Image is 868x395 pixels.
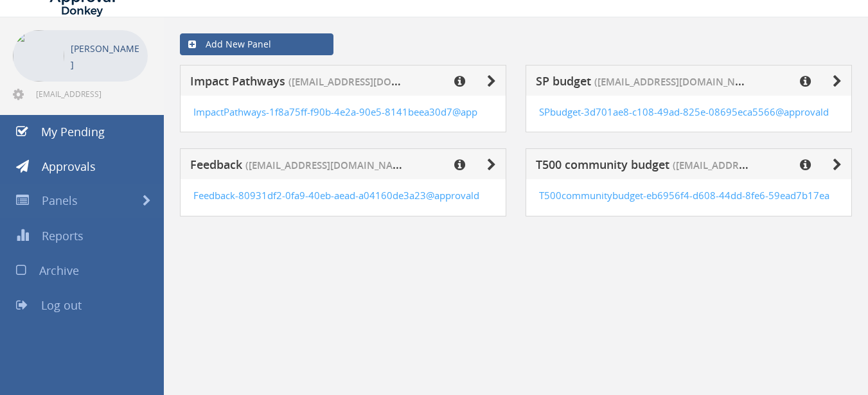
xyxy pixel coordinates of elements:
span: Archive [39,263,79,278]
a: Add New Panel [180,33,333,55]
span: [EMAIL_ADDRESS][DOMAIN_NAME] [36,89,145,99]
span: Reports [42,228,84,243]
a: T500communitybudget-eb6956f4-d608-44dd-8fe6-59ead7b17ea [539,189,829,202]
span: SP budget [536,73,591,89]
a: SPbudget-3d701ae8-c108-49ad-825e-08695eca5566@approvald [539,105,829,118]
span: ([EMAIL_ADDRESS][DOMAIN_NAME]) [288,73,456,89]
span: My Pending [41,124,105,139]
span: Panels [42,193,78,208]
span: Approvals [42,159,96,174]
span: Feedback [190,157,242,172]
p: [PERSON_NAME] [71,40,141,73]
a: ImpactPathways-1f8a75ff-f90b-4e2a-90e5-8141beea30d7@app [193,105,477,118]
span: Impact Pathways [190,73,285,89]
span: ([EMAIL_ADDRESS][DOMAIN_NAME]) [245,157,413,172]
a: Feedback-80931df2-0fa9-40eb-aead-a04160de3a23@approvald [193,189,479,202]
span: T500 community budget [536,157,669,172]
span: Log out [41,297,82,313]
span: ([EMAIL_ADDRESS][DOMAIN_NAME]) [673,157,840,172]
span: ([EMAIL_ADDRESS][DOMAIN_NAME]) [594,73,762,89]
